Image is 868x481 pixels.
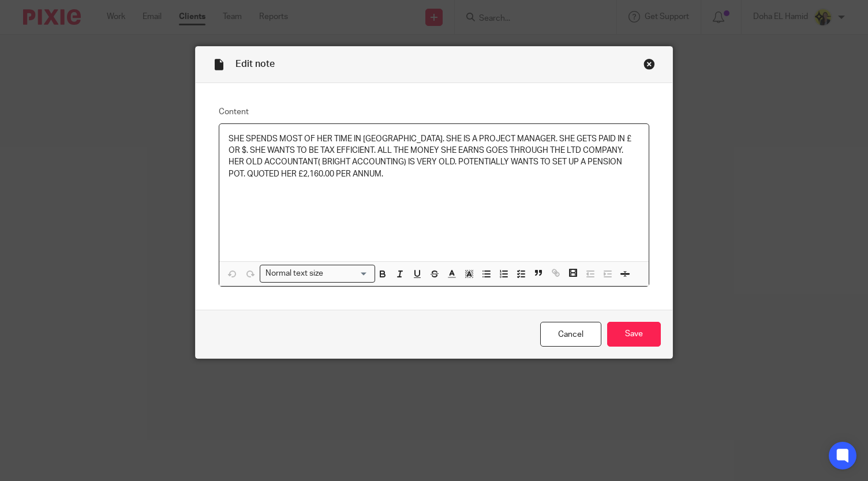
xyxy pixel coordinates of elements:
span: Edit note [235,59,275,69]
a: Cancel [540,322,601,347]
label: Content [219,106,649,118]
input: Search for option [327,268,368,280]
div: Close this dialog window [643,58,655,70]
div: Search for option [260,265,375,283]
p: SHE SPENDS MOST OF HER TIME IN [GEOGRAPHIC_DATA]. SHE IS A PROJECT MANAGER. SHE GETS PAID IN £ OR... [229,133,639,180]
input: Save [607,322,661,347]
span: Normal text size [263,268,325,280]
